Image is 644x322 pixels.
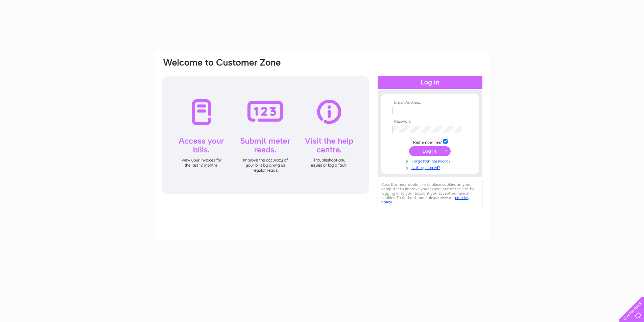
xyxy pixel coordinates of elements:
[409,146,451,156] input: Submit
[391,138,469,145] td: Remember me?
[378,179,482,208] div: Clear Business would like to place cookies on your computer to improve your experience of the sit...
[392,164,469,170] a: Not registered?
[381,195,469,204] a: cookies policy
[392,157,469,164] a: Forgotten password?
[391,100,469,105] th: Email Address:
[391,119,469,124] th: Password:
